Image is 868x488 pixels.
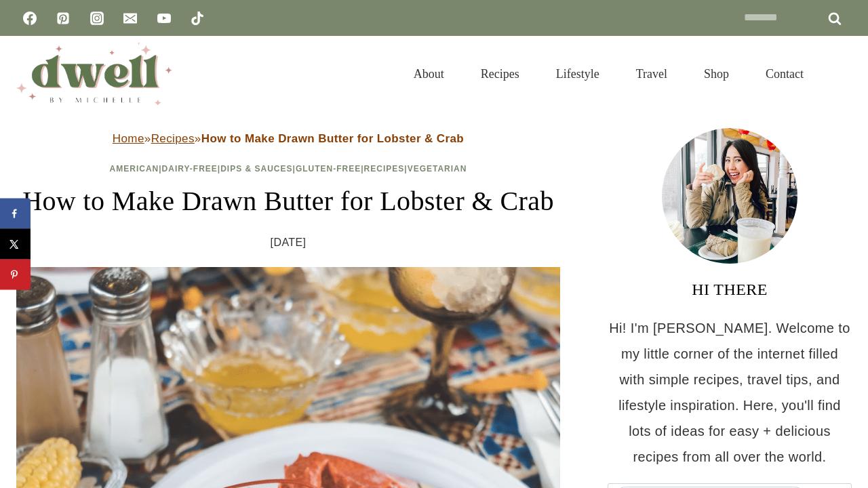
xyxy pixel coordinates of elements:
span: » » [113,132,464,145]
a: Gluten-Free [296,164,361,174]
a: YouTube [151,5,178,32]
h3: HI THERE [608,277,852,302]
h1: How to Make Drawn Butter for Lobster & Crab [16,181,560,222]
a: Dairy-Free [162,164,218,174]
a: Lifestyle [538,50,618,98]
p: Hi! I'm [PERSON_NAME]. Welcome to my little corner of the internet filled with simple recipes, tr... [608,315,852,470]
a: About [395,50,462,98]
a: Pinterest [50,5,77,32]
a: Home [113,132,144,145]
a: Email [117,5,144,32]
strong: How to Make Drawn Butter for Lobster & Crab [201,132,464,145]
a: Travel [618,50,686,98]
a: Dips & Sauces [220,164,292,174]
a: Recipes [462,50,538,98]
a: Recipes [151,132,195,145]
a: Shop [686,50,747,98]
a: Instagram [83,5,111,32]
img: DWELL by michelle [16,43,172,105]
nav: Primary Navigation [395,50,822,98]
a: Facebook [16,5,43,32]
a: American [110,164,159,174]
a: Contact [747,50,822,98]
time: [DATE] [271,232,307,253]
span: | | | | | [110,164,467,174]
button: View Search Form [829,62,852,85]
a: Vegetarian [408,164,467,174]
a: TikTok [184,5,211,32]
a: Recipes [364,164,405,174]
